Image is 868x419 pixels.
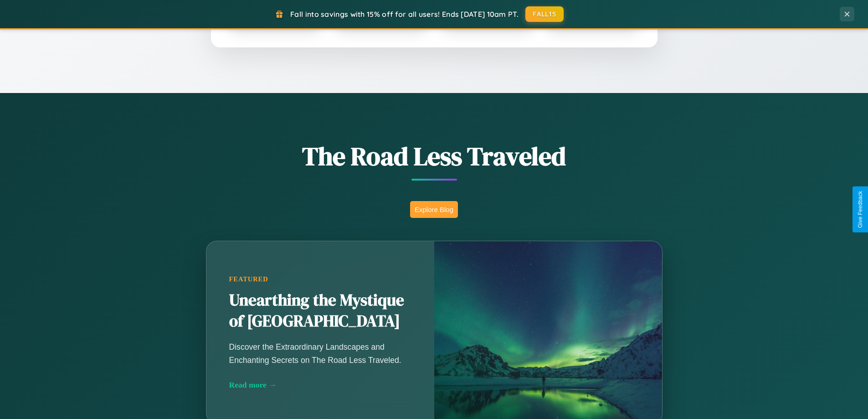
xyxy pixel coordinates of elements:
div: Read more → [229,380,411,390]
h1: The Road Less Traveled [161,139,708,174]
h2: Unearthing the Mystique of [GEOGRAPHIC_DATA] [229,290,411,332]
p: Discover the Extraordinary Landscapes and Enchanting Secrets on The Road Less Traveled. [229,341,411,366]
span: Fall into savings with 15% off for all users! Ends [DATE] 10am PT. [290,10,519,19]
button: FALL15 [525,6,564,22]
div: Give Feedback [857,191,863,228]
button: Explore Blog [410,201,458,218]
div: Featured [229,275,411,283]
